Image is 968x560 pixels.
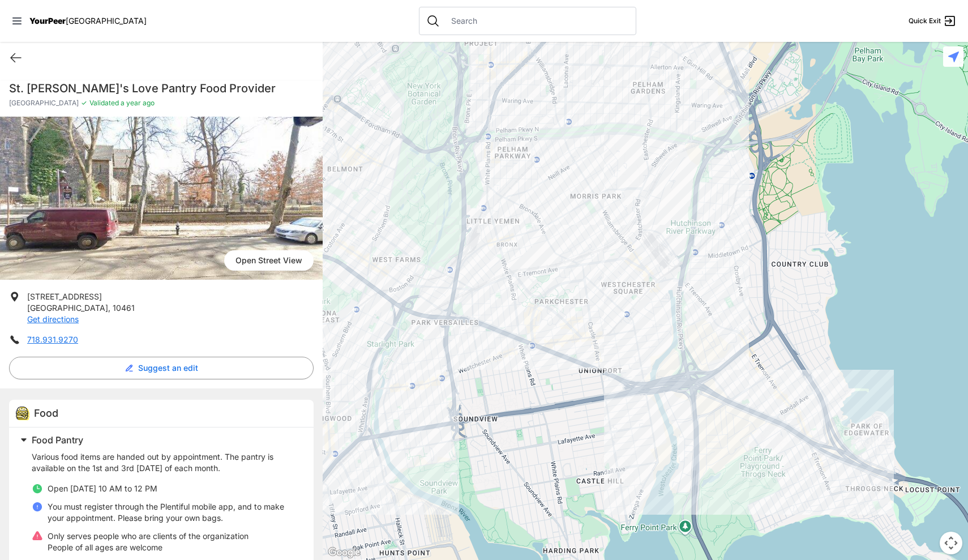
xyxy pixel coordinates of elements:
a: 718.931.9270 [27,335,78,344]
span: [STREET_ADDRESS] [27,292,102,301]
p: Various food items are handed out by appointment. The pantry is available on the 1st and 3rd [DAT... [32,451,300,474]
div: Baitul Aman Islamic Center [323,42,968,560]
h1: St. [PERSON_NAME]'s Love Pantry Food Provider [9,80,314,96]
span: 10461 [113,303,135,313]
input: Search [444,15,629,27]
span: a year ago [119,99,155,107]
span: Open Street View [224,250,314,271]
span: Validated [89,99,119,107]
span: Food Pantry [32,434,83,446]
span: Food [34,407,58,419]
img: Google [325,545,363,560]
span: [GEOGRAPHIC_DATA] [9,99,79,108]
button: Map camera controls [940,532,962,554]
a: YourPeer[GEOGRAPHIC_DATA] [29,18,147,24]
a: Open this area in Google Maps (opens a new window) [325,545,363,560]
span: , [108,303,110,313]
span: Only serves people who are clients of the organization [48,531,249,541]
button: Suggest an edit [9,357,314,379]
span: [GEOGRAPHIC_DATA] [66,16,147,25]
span: YourPeer [29,16,66,25]
span: Open [DATE] 10 AM to 12 PM [48,484,157,493]
span: Suggest an edit [138,362,198,374]
span: ✓ [81,99,87,108]
span: People of all ages are welcome [48,542,162,552]
span: [GEOGRAPHIC_DATA] [27,303,108,313]
span: Quick Exit [909,16,941,25]
a: Quick Exit [909,14,957,28]
a: Get directions [27,314,79,324]
p: You must register through the Plentiful mobile app, and to make your appointment. Please bring yo... [48,501,300,524]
